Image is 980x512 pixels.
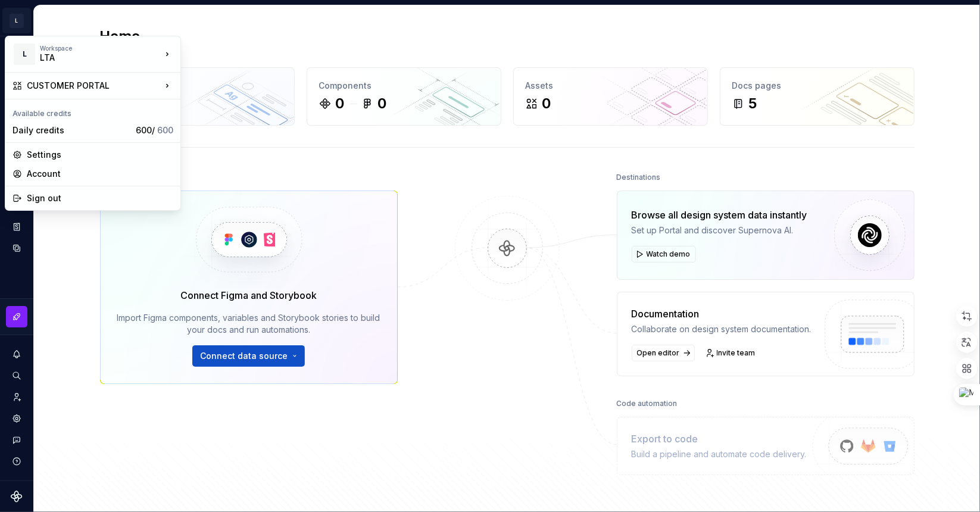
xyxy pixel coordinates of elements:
[157,125,173,135] span: 600
[27,192,173,204] div: Sign out
[40,45,161,52] div: Workspace
[27,80,161,92] div: CUSTOMER PORTAL
[136,125,173,135] span: 600 /
[27,168,173,180] div: Account
[14,43,35,65] div: L
[8,102,178,121] div: Available credits
[40,52,141,64] div: LTA
[13,124,131,136] div: Daily credits
[27,149,173,161] div: Settings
